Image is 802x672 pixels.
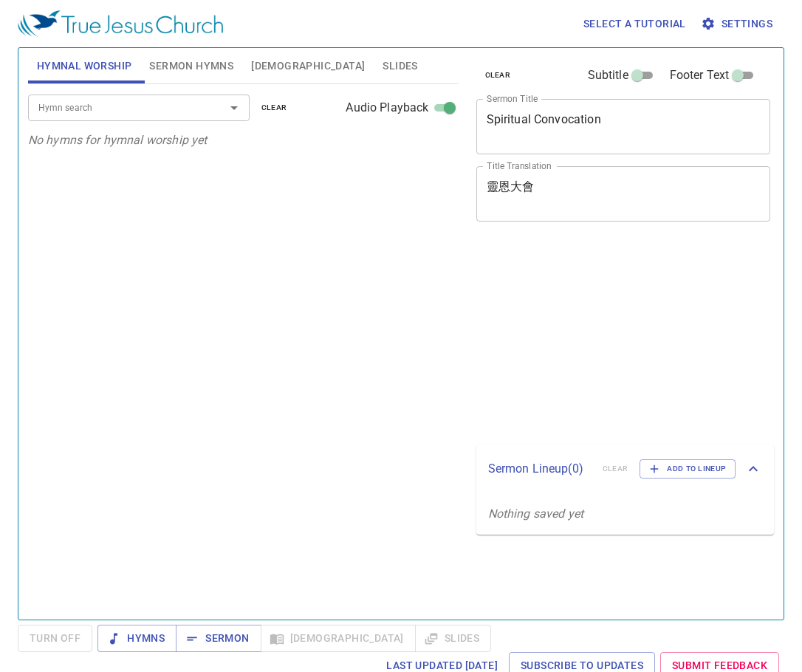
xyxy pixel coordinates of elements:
button: clear [253,99,296,117]
span: Footer Text [670,66,730,84]
p: Sermon Lineup ( 0 ) [488,460,591,478]
button: Hymns [97,625,176,652]
button: Sermon [176,625,261,652]
i: No hymns for hymnal worship yet [28,133,208,147]
span: Hymns [109,629,165,648]
div: Sermon Lineup(0)clearAdd to Lineup [476,445,775,493]
span: Add to Lineup [649,462,726,476]
span: Subtitle [588,66,628,84]
button: Select a tutorial [577,10,692,38]
span: Settings [704,15,772,33]
button: clear [476,66,520,84]
button: Open [224,97,244,118]
span: Audio Playback [346,99,428,117]
span: Sermon Hymns [149,57,233,75]
span: Select a tutorial [583,15,686,33]
textarea: Spiritual Convocation [487,112,761,140]
span: Slides [383,57,417,75]
iframe: from-child [470,237,713,439]
span: clear [261,101,287,114]
img: True Jesus Church [18,10,223,37]
span: Sermon [188,629,249,648]
button: Add to Lineup [640,459,736,479]
span: Hymnal Worship [37,57,132,75]
span: [DEMOGRAPHIC_DATA] [251,57,365,75]
textarea: 靈恩大會 [487,179,761,208]
button: Settings [698,10,778,38]
i: Nothing saved yet [488,507,584,521]
span: clear [485,69,511,82]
